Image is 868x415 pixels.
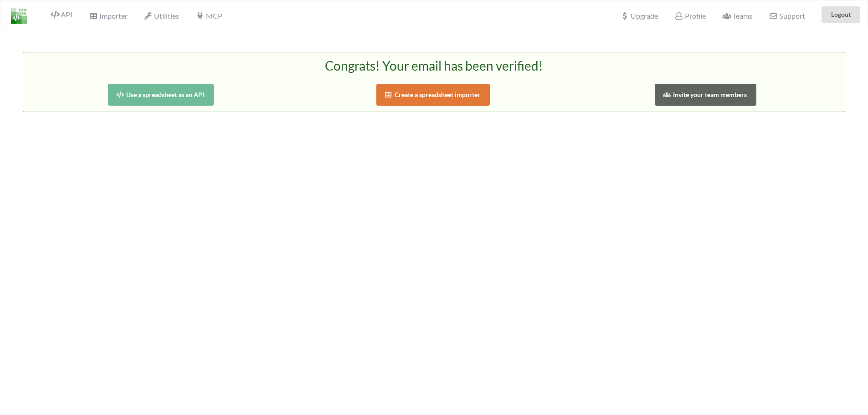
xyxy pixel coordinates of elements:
[621,12,658,20] span: Upgrade
[674,11,705,20] span: Profile
[655,84,757,106] button: Invite your team members
[769,12,805,20] span: Support
[11,8,27,24] img: LogoIcon.png
[144,11,179,20] span: Utilities
[51,10,72,19] span: API
[376,84,490,106] button: Create a spreadsheet importer
[108,84,214,106] button: Use a spreadsheet as an API
[195,11,222,20] span: MCP
[722,11,752,20] span: Teams
[32,58,836,81] h2: Congrats! Your email has been verified!
[89,11,127,20] span: Importer
[822,6,860,23] button: Logout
